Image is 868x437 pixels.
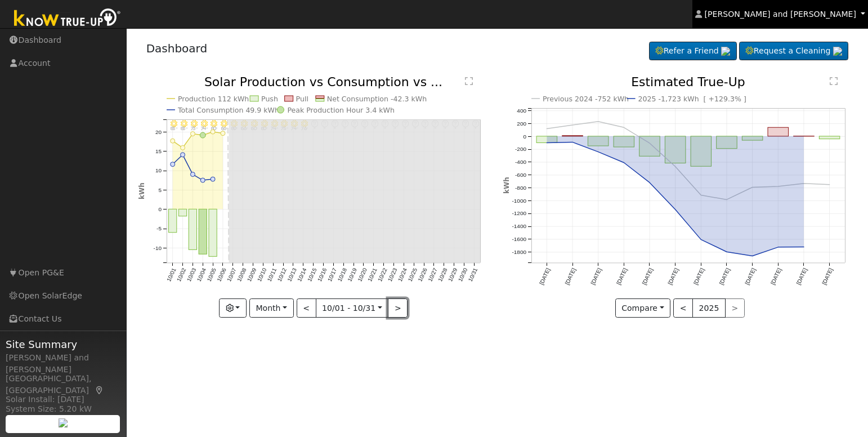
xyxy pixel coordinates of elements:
[795,267,808,286] text: [DATE]
[6,337,120,352] span: Site Summary
[724,250,729,255] circle: onclick=""
[204,75,442,89] text: Solar Production vs Consumption vs ...
[316,298,389,318] button: 10/01 - 10/31
[336,267,348,283] text: 10/18
[750,185,755,190] circle: onclick=""
[673,207,678,212] circle: onclick=""
[276,267,288,283] text: 10/12
[570,140,575,145] circle: onclick=""
[211,130,215,134] circle: onclick=""
[209,127,220,131] p: 80°
[638,95,746,103] text: 2025 -1,723 kWh [ +129.3% ]
[168,127,179,131] p: 83°
[739,42,848,61] a: Request a Cleaning
[570,123,575,127] circle: onclick=""
[218,127,229,131] p: 86°
[665,136,686,163] rect: onclick=""
[691,136,712,166] rect: onclick=""
[226,267,238,283] text: 10/07
[699,193,704,198] circle: onclick=""
[189,127,199,131] p: 73°
[209,209,217,257] rect: onclick=""
[718,267,731,286] text: [DATE]
[346,267,358,283] text: 10/19
[515,172,526,178] text: -600
[631,75,745,89] text: Estimated True-Up
[6,352,120,376] div: [PERSON_NAME] and [PERSON_NAME]
[211,177,215,181] circle: onclick=""
[470,127,481,131] p: °
[692,298,726,318] button: 2025
[266,267,278,283] text: 10/11
[180,153,185,157] circle: onclick=""
[261,95,278,103] text: Push
[199,209,207,255] rect: onclick=""
[467,267,479,283] text: 10/31
[503,177,511,194] text: kWh
[287,106,395,114] text: Peak Production Hour 3.4 kWh
[327,95,427,103] text: Net Consumption -42.3 kWh
[6,403,120,415] div: System Size: 5.20 kW
[590,267,603,286] text: [DATE]
[512,198,526,204] text: -1000
[641,267,654,286] text: [DATE]
[750,254,755,258] circle: onclick=""
[742,136,763,140] rect: onclick=""
[216,267,227,283] text: 10/06
[639,136,660,156] rect: onclick=""
[178,209,186,216] rect: onclick=""
[155,148,162,154] text: 15
[717,136,737,149] rect: onclick=""
[673,298,693,318] button: <
[246,267,258,283] text: 10/09
[802,181,806,186] circle: onclick=""
[397,267,409,283] text: 10/24
[256,267,267,283] text: 10/10
[8,6,127,32] img: Know True-Up
[59,418,68,427] img: retrieve
[667,267,680,286] text: [DATE]
[155,168,162,174] text: 10
[543,95,629,103] text: Previous 2024 -752 kWh
[724,198,729,202] circle: onclick=""
[158,206,162,212] text: 0
[387,267,399,283] text: 10/23
[221,131,225,136] circle: onclick=""
[177,106,279,114] text: Total Consumption 49.9 kWh
[388,298,408,318] button: >
[512,211,526,217] text: -1200
[236,267,248,283] text: 10/08
[827,182,832,187] circle: onclick=""
[178,127,189,131] p: 83°
[200,132,205,138] circle: onclick=""
[437,267,449,283] text: 10/28
[199,127,209,131] p: 74°
[316,267,328,283] text: 10/16
[185,267,197,283] text: 10/03
[515,146,526,153] text: -200
[692,267,705,286] text: [DATE]
[200,178,205,182] circle: onclick=""
[146,42,208,55] a: Dashboard
[170,139,175,143] circle: onclick=""
[156,226,162,232] text: -5
[596,119,601,124] circle: onclick=""
[181,120,187,127] i: 10/02 - MostlyClear
[830,77,838,86] text: 
[190,172,195,177] circle: onclick=""
[596,150,601,154] circle: onclick=""
[168,209,176,233] rect: onclick=""
[6,373,120,396] div: [GEOGRAPHIC_DATA], [GEOGRAPHIC_DATA]
[512,249,526,255] text: -1800
[776,245,781,249] circle: onclick=""
[296,95,308,103] text: Pull
[515,159,526,165] text: -400
[178,95,249,103] text: Production 112 kWh
[158,187,162,193] text: 5
[536,136,557,143] rect: onclick=""
[523,133,526,140] text: 0
[190,120,197,127] i: 10/03 - Clear
[647,141,652,145] circle: onclick=""
[249,298,294,318] button: Month
[615,267,628,286] text: [DATE]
